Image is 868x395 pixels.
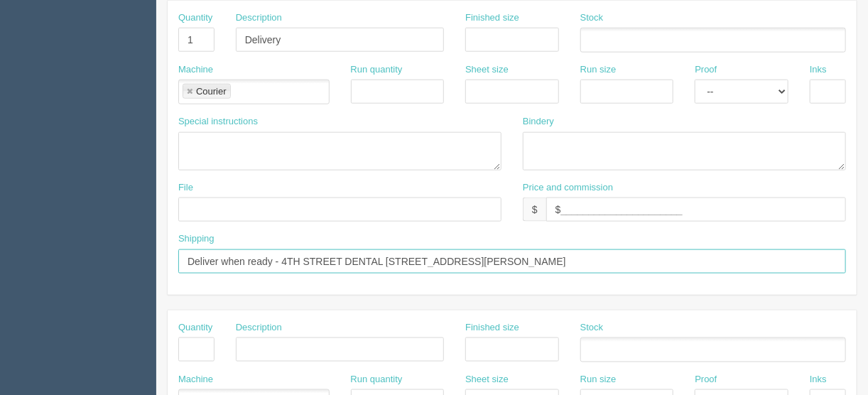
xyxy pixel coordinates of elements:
[178,11,212,25] label: Quantity
[465,11,519,25] label: Finished size
[196,87,227,96] div: Courier
[695,63,717,77] label: Proof
[465,321,519,335] label: Finished size
[810,373,827,386] label: Inks
[178,115,258,129] label: Special instructions
[178,63,213,77] label: Machine
[523,197,546,222] div: $
[580,11,604,25] label: Stock
[178,181,193,195] label: File
[523,115,554,129] label: Bindery
[695,373,717,386] label: Proof
[236,11,282,25] label: Description
[465,63,509,77] label: Sheet size
[178,373,213,386] label: Machine
[178,321,212,335] label: Quantity
[580,63,617,77] label: Run size
[351,373,403,386] label: Run quantity
[523,181,613,195] label: Price and commission
[351,63,403,77] label: Run quantity
[236,321,282,335] label: Description
[580,373,617,386] label: Run size
[810,63,827,77] label: Inks
[465,373,509,386] label: Sheet size
[178,232,215,246] label: Shipping
[580,321,604,335] label: Stock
